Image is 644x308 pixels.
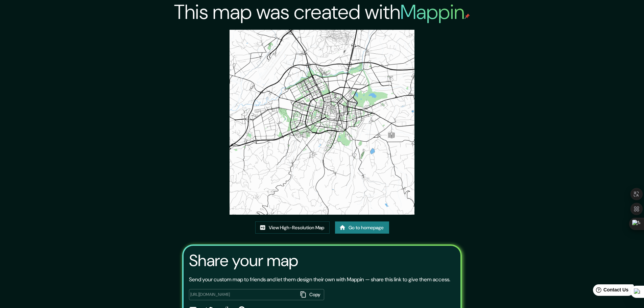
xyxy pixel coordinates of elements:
button: Copy [298,289,324,300]
p: Send your custom map to friends and let them design their own with Mappin — share this link to gi... [189,276,450,284]
img: mappin-pin [464,14,470,19]
a: Go to homepage [335,221,389,234]
img: created-map [230,30,414,215]
a: View High-Resolution Map [255,221,330,234]
h3: Share your map [189,251,298,270]
iframe: Help widget launcher [584,282,637,301]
